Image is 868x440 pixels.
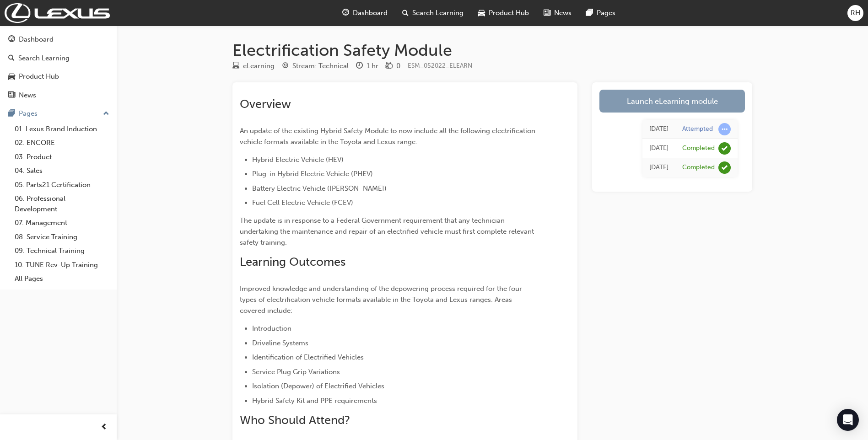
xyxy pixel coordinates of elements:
div: News [19,90,36,101]
a: Search Learning [4,50,113,67]
span: search-icon [8,54,15,63]
div: Thu Jun 23 2022 09:55:31 GMT+1000 (Australian Eastern Standard Time) [649,143,669,154]
span: Plug-in Hybrid Electric Vehicle (PHEV) [252,170,373,178]
span: money-icon [386,62,393,70]
span: Isolation (Depower) of Electrified Vehicles [252,382,384,390]
div: 1 hr [367,61,378,71]
span: car-icon [478,7,485,19]
span: Improved knowledge and understanding of the depowering process required for the four types of ele... [240,284,524,315]
a: 05. Parts21 Certification [11,178,113,192]
a: All Pages [11,272,113,286]
span: target-icon [282,62,289,70]
span: Service Plug Grip Variations [252,368,340,376]
span: Battery Electric Vehicle ([PERSON_NAME]) [252,184,387,193]
div: eLearning [243,61,275,71]
div: Duration [356,60,378,72]
a: News [4,87,113,104]
span: guage-icon [342,7,349,19]
button: DashboardSearch LearningProduct HubNews [4,29,113,105]
button: Pages [4,105,113,122]
span: car-icon [8,73,15,81]
a: 03. Product [11,150,113,164]
span: learningRecordVerb_ATTEMPT-icon [718,123,731,135]
div: Thu Jun 23 2022 00:00:00 GMT+1000 (Australian Eastern Standard Time) [649,162,669,173]
span: Introduction [252,324,291,333]
div: Attempted [682,125,713,134]
div: Dashboard [19,34,54,45]
a: 02. ENCORE [11,136,113,150]
span: learningRecordVerb_COMPLETE-icon [718,142,731,155]
span: guage-icon [8,36,15,44]
span: An update of the existing Hybrid Safety Module to now include all the following electrification v... [240,127,537,146]
a: news-iconNews [536,4,579,22]
a: pages-iconPages [579,4,623,22]
a: search-iconSearch Learning [395,4,471,22]
span: Learning resource code [408,62,472,70]
span: Hybrid Electric Vehicle (HEV) [252,156,344,164]
span: Identification of Electrified Vehicles [252,353,364,361]
h1: Electrification Safety Module [232,40,752,60]
span: Dashboard [353,8,388,18]
span: Pages [597,8,615,18]
a: 10. TUNE Rev-Up Training [11,258,113,272]
div: Pages [19,108,38,119]
span: RH [851,8,860,18]
a: 08. Service Training [11,230,113,244]
span: Who Should Attend? [240,413,350,427]
span: Fuel Cell Electric Vehicle (FCEV) [252,199,353,207]
a: 06. Professional Development [11,192,113,216]
a: 04. Sales [11,164,113,178]
span: Driveline Systems [252,339,308,347]
a: guage-iconDashboard [335,4,395,22]
span: Search Learning [412,8,464,18]
div: Open Intercom Messenger [837,409,859,431]
span: Learning Outcomes [240,255,345,269]
div: Search Learning [18,53,70,64]
div: Completed [682,144,715,153]
div: Product Hub [19,71,59,82]
div: 0 [396,61,400,71]
span: clock-icon [356,62,363,70]
div: Tue Sep 23 2025 07:19:29 GMT+1000 (Australian Eastern Standard Time) [649,124,669,134]
button: RH [847,5,863,21]
a: Dashboard [4,31,113,48]
a: Launch eLearning module [599,90,745,113]
div: Price [386,60,400,72]
div: Stream: Technical [292,61,349,71]
a: car-iconProduct Hub [471,4,536,22]
span: pages-icon [586,7,593,19]
a: Product Hub [4,68,113,85]
span: up-icon [103,108,109,120]
img: Trak [5,3,110,23]
span: learningResourceType_ELEARNING-icon [232,62,239,70]
a: 01. Lexus Brand Induction [11,122,113,136]
span: news-icon [8,91,15,100]
div: Completed [682,163,715,172]
span: search-icon [402,7,409,19]
span: Hybrid Safety Kit and PPE requirements [252,397,377,405]
span: news-icon [544,7,550,19]
span: learningRecordVerb_COMPLETE-icon [718,161,731,174]
span: Overview [240,97,291,111]
div: Type [232,60,275,72]
a: 09. Technical Training [11,244,113,258]
span: News [554,8,571,18]
div: Stream [282,60,349,72]
span: pages-icon [8,110,15,118]
span: The update is in response to a Federal Government requirement that any technician undertaking the... [240,216,536,247]
span: Product Hub [489,8,529,18]
span: prev-icon [101,422,108,433]
a: 07. Management [11,216,113,230]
